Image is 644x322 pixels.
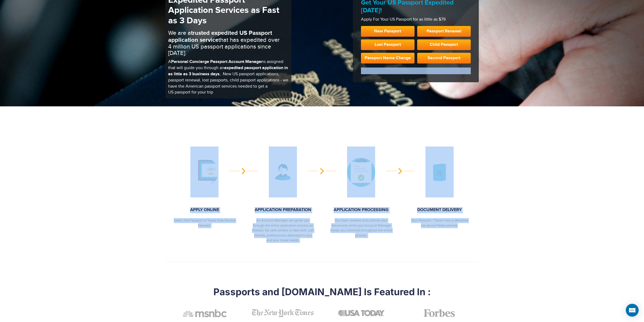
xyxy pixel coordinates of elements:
[252,218,314,243] p: An Account Manager can guide you through the entire application process as needed. No calls cente...
[626,304,639,317] div: Open Intercom Messenger
[174,218,235,228] p: Select the Passport or Travel Visa Service Needed.
[417,39,471,50] a: Child Passport
[409,218,470,228] p: Your Passport / Travel Visa is delivered via secure Fedex service.
[168,29,272,43] strong: trusted expedited US Passport application service
[409,207,470,213] strong: DOCUMENT DELIVERY
[269,164,297,180] img: image description
[170,286,475,297] h3: Passports and [DOMAIN_NAME] Is Featured In :
[424,309,455,317] img: image description
[330,207,392,213] strong: APPLICATION PROCESSING
[171,59,263,64] strong: Personal Concierge Passport Account Manager
[330,218,392,238] p: Our team reviews and submits your documents while your Account Manager keeps you informed through...
[338,310,385,316] img: image description
[361,39,415,50] a: Lost Passport
[183,308,227,318] img: image description
[417,26,471,37] a: Passport Renewal
[168,30,289,56] h2: We are a that has expedited over 4 million US passport applications since [DATE].
[361,26,415,37] a: New Passport
[174,207,235,213] strong: APPLY ONLINE
[361,17,471,23] p: Apply For Your US Passport for as little as $79
[252,309,314,318] img: image description
[168,59,289,96] p: A is assigned that will guide you through an New US passport applications, passport renewal, lost...
[361,68,471,74] iframe: Customer reviews powered by Trustpilot
[347,158,375,187] img: image description
[425,163,454,181] img: image description
[361,53,415,63] a: Passport Name Change
[417,53,471,63] a: Second Passport
[252,207,314,213] strong: APPLICATION PREPARATION
[190,158,219,186] img: image description
[168,65,288,77] strong: expedited passport application in as little as 3 business days.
